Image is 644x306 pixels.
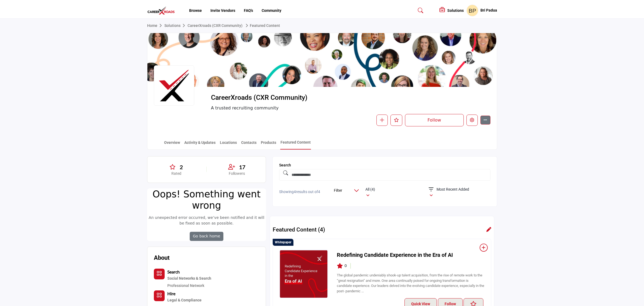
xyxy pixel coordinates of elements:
[279,163,490,168] h1: Search
[147,6,178,15] img: site Logo
[280,140,311,150] a: Featured Content
[244,8,253,13] a: FAQ's
[241,140,257,149] a: Contacts
[413,6,427,15] a: Search
[164,140,180,149] a: Overview
[480,116,490,125] button: More details
[337,251,453,259] a: Redefining Candidate Experience in the Era of AI
[188,23,243,28] a: CareerXroads (CXR Community)
[210,8,235,13] a: Invite Vendors
[211,105,383,111] span: A trusted recruiting community
[331,184,362,196] button: Filter
[466,115,478,126] button: Edit company
[167,291,175,296] b: Hire
[344,263,347,269] span: 0
[220,140,237,149] a: Locations
[167,269,180,274] b: Search
[365,187,375,192] p: All (4)
[334,188,342,193] h5: Filter
[184,140,216,149] a: Activity & Updates
[447,8,464,13] h5: Solutions
[164,23,188,28] a: Solutions
[167,275,211,282] a: Social Networks & Search
[279,189,327,195] p: Showing results out of
[167,297,207,304] div: Resources and services ensuring recruitment practices comply with legal and regulatory requirements.
[337,273,484,293] a: The global pandemic undeniably shook-up talent acquisition, from the rise of remote work to the “...
[273,226,325,233] h2: Featured Content (4)
[294,190,296,194] span: 4
[275,240,291,245] p: Whitepaper
[167,283,204,288] a: Professional Network
[154,253,169,262] h2: About
[261,140,276,149] a: Products
[390,115,402,126] button: Like
[244,23,280,28] a: Featured Content
[189,8,202,13] a: Browse
[280,250,328,298] img: Redefining Candidate Experience in the Era of AI
[437,187,469,192] p: Most Recent Added
[318,190,320,194] span: 4
[154,269,165,279] button: Category Icon
[362,184,424,196] button: All (4)
[147,215,266,226] p: An unexpected error occurred, we’ve been notified and it will be fixed as soon as possible.
[190,232,223,241] a: Go back home
[211,93,333,102] span: CareerXroads (CXR Community)
[154,290,165,301] button: Category Icon
[147,188,266,211] h1: Oops! Something went wrong
[405,114,464,126] button: Follow
[167,270,180,274] a: Search
[262,8,281,13] a: Community
[214,171,259,176] p: Followers
[439,7,464,14] div: Solutions
[279,250,328,298] a: Redefining Candidate Experience in the Era of AI
[239,163,245,171] span: 17
[480,8,497,13] h5: Bri Padua
[180,163,183,171] span: 2
[147,23,164,28] a: Home
[426,184,490,196] button: Most Recent Added
[154,171,199,176] p: Rated
[167,297,207,304] a: Legal & Compliance
[167,292,175,296] a: Hire
[167,275,211,282] div: Platforms that combine social networking and search capabilities for recruitment and professional...
[466,5,478,16] button: Show hide supplier dropdown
